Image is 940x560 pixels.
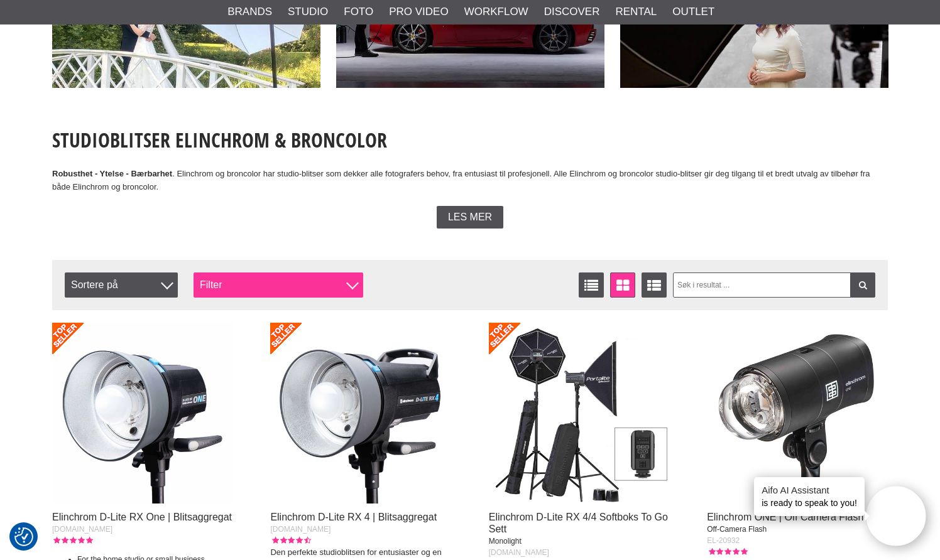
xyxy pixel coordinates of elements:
img: Elinchrom ONE | Off Camera Flash Kit [707,323,888,503]
img: Elinchrom D-Lite RX 4/4 Softboks To Go Sett [489,323,670,503]
div: Kundevurdering: 5.00 [707,546,747,557]
div: is ready to speak to you! [754,477,865,516]
a: Vindusvisning [610,272,635,298]
div: Kundevurdering: 5.00 [52,535,92,546]
a: Vis liste [579,272,604,298]
span: Off-Camera Flash [707,525,767,534]
a: Elinchrom D-Lite RX One | Blitsaggregat [52,512,232,522]
p: . Elinchrom og broncolor har studio-blitser som dekker alle fotografers behov, fra entusiast til ... [52,168,888,194]
a: Filter [850,272,875,298]
img: Revisit consent button [14,527,33,546]
a: Elinchrom D-Lite RX 4 | Blitsaggregat [270,512,437,522]
input: Søk i resultat ... [673,272,876,298]
span: Les mer [448,212,492,223]
span: [DOMAIN_NAME] [270,525,331,534]
a: Elinchrom D-Lite RX 4/4 Softboks To Go Sett [489,512,668,534]
button: Samtykkepreferanser [14,525,33,548]
span: [DOMAIN_NAME] [52,525,112,534]
a: Studio [288,4,328,20]
a: Pro Video [389,4,448,20]
img: Elinchrom D-Lite RX One | Blitsaggregat [52,323,233,503]
a: Workflow [464,4,528,20]
a: Outlet [672,4,714,20]
a: Elinchrom ONE | Off Camera Flash Kit [707,512,878,522]
a: Utvidet liste [642,272,667,298]
div: Filter [194,272,363,298]
h4: Aifo AI Assistant [762,483,857,497]
span: EL-20932 [707,536,740,545]
a: Foto [344,4,373,20]
a: Discover [544,4,600,20]
span: Sortere på [65,272,178,298]
a: Rental [615,4,657,20]
div: Kundevurdering: 4.50 [270,535,310,546]
strong: Robusthet - Ytelse - Bærbarhet [52,169,172,178]
h1: Studioblitser Elinchrom & broncolor [52,126,888,154]
img: Elinchrom D-Lite RX 4 | Blitsaggregat [270,323,451,503]
span: Monolight [489,537,522,546]
a: Brands [227,4,272,20]
span: [DOMAIN_NAME] [489,548,549,557]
